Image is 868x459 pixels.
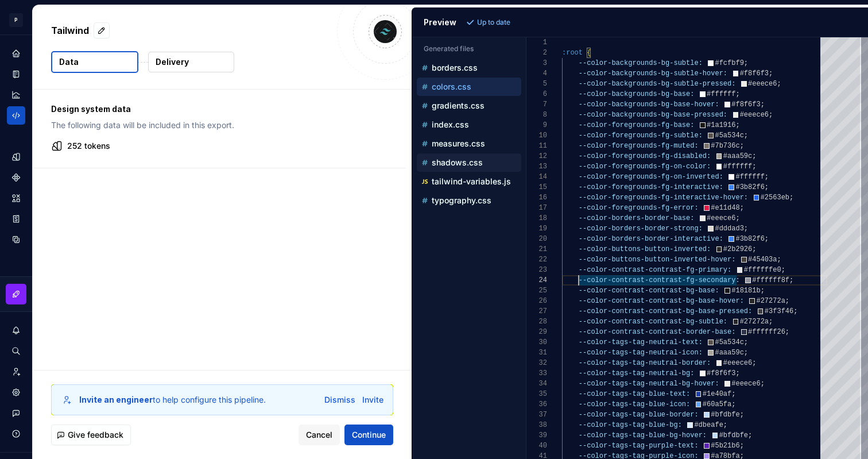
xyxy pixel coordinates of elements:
[748,328,785,336] span: #ffffff26
[306,429,332,441] span: Cancel
[743,132,747,140] span: ;
[702,400,731,408] span: #60a5fa
[526,172,547,182] div: 14
[7,210,25,228] a: Storybook stories
[2,7,30,32] button: P
[526,420,547,430] div: 38
[432,101,485,110] p: gradients.css
[526,441,547,451] div: 40
[526,265,547,275] div: 23
[7,86,25,104] a: Analytics
[578,421,681,429] span: --color-tags-tag-blue-bg:
[715,59,743,67] span: #fcfbf9
[7,404,25,422] div: Contact support
[51,119,387,131] p: The following data will be included in this export.
[578,338,702,346] span: --color-tags-tag-neutral-text:
[432,120,469,129] p: index.css
[711,204,739,212] span: #e11d48
[417,156,521,169] button: shadows.css
[731,380,760,388] span: #eeece6
[578,59,702,67] span: --color-backgrounds-bg-subtle:
[735,369,739,377] span: ;
[7,148,25,166] a: Design tokens
[578,328,735,336] span: --color-contrast-contrast-border-base:
[578,183,723,191] span: --color-foregrounds-fg-interactive:
[7,44,25,63] div: Home
[578,400,689,408] span: --color-tags-tag-blue-icon:
[752,245,756,253] span: ;
[526,141,547,151] div: 11
[7,230,25,249] div: Data sources
[526,89,547,99] div: 6
[578,380,719,388] span: --color-tags-tag-neutral-bg-hover:
[769,70,773,78] span: ;
[432,158,483,167] p: shadows.css
[432,82,471,91] p: colors.css
[526,348,547,358] div: 31
[752,152,756,160] span: ;
[417,194,521,207] button: typography.css
[578,307,751,315] span: --color-contrast-contrast-bg-base-pressed:
[526,58,547,68] div: 3
[723,245,751,253] span: #2b2926
[578,256,735,264] span: --color-buttons-button-inverted-hover:
[748,431,752,439] span: ;
[702,390,731,398] span: #1e40af
[735,183,764,191] span: #3b82f6
[743,59,747,67] span: ;
[526,79,547,89] div: 5
[764,183,768,191] span: ;
[731,390,735,398] span: ;
[578,132,702,140] span: --color-foregrounds-fg-subtle:
[769,111,773,119] span: ;
[7,106,25,125] a: Code automation
[723,421,727,429] span: ;
[793,307,797,315] span: ;
[526,358,547,368] div: 32
[344,425,393,445] button: Continue
[578,225,702,233] span: --color-borders-border-strong:
[526,379,547,389] div: 34
[299,425,340,445] button: Cancel
[735,214,739,222] span: ;
[562,49,583,57] span: :root
[760,101,764,109] span: ;
[526,327,547,337] div: 29
[735,90,739,98] span: ;
[148,52,234,72] button: Delivery
[526,213,547,223] div: 18
[752,276,789,284] span: #ffffff8f
[711,411,739,419] span: #bfdbfe
[526,68,547,79] div: 4
[739,442,743,450] span: ;
[526,99,547,110] div: 7
[68,429,123,441] span: Give feedback
[760,287,764,295] span: ;
[707,90,735,98] span: #ffffff
[526,430,547,441] div: 39
[526,254,547,265] div: 22
[526,110,547,120] div: 8
[417,80,521,93] button: colors.css
[731,400,735,408] span: ;
[7,168,25,187] a: Components
[711,142,739,150] span: #7b736c
[743,338,747,346] span: ;
[526,161,547,172] div: 13
[7,321,25,340] button: Notifications
[432,63,478,72] p: borders.css
[578,80,735,88] span: --color-backgrounds-bg-subtle-pressed:
[578,214,694,222] span: --color-borders-border-base:
[578,287,719,295] span: --color-contrast-contrast-bg-base:
[432,196,491,205] p: typography.css
[7,362,25,381] a: Invite team
[526,203,547,213] div: 17
[578,318,727,326] span: --color-contrast-contrast-bg-subtle:
[578,70,727,78] span: --color-backgrounds-bg-subtle-hover:
[764,307,793,315] span: #3f3f46
[743,266,781,274] span: #ffffffe0
[578,142,698,150] span: --color-foregrounds-fg-muted:
[781,266,785,274] span: ;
